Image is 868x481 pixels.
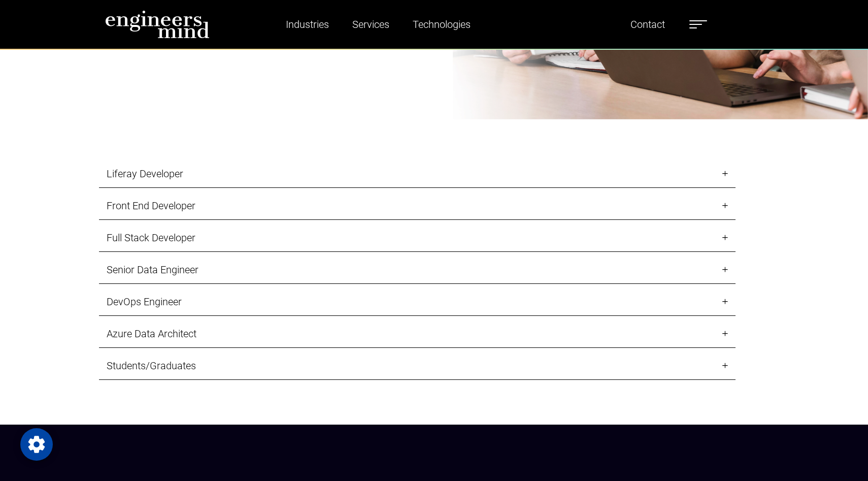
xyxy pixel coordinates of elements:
a: Front End Developer [99,192,736,220]
a: Contact [626,13,669,36]
a: DevOps Engineer [99,288,736,316]
a: Azure Data Architect [99,320,736,348]
a: Students/Graduates [99,352,736,380]
img: logo [105,10,210,39]
a: Services [348,13,393,36]
a: Industries [282,13,333,36]
a: Technologies [409,13,475,36]
a: Full Stack Developer [99,224,736,252]
a: Liferay Developer [99,160,736,188]
a: Senior Data Engineer [99,256,736,284]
